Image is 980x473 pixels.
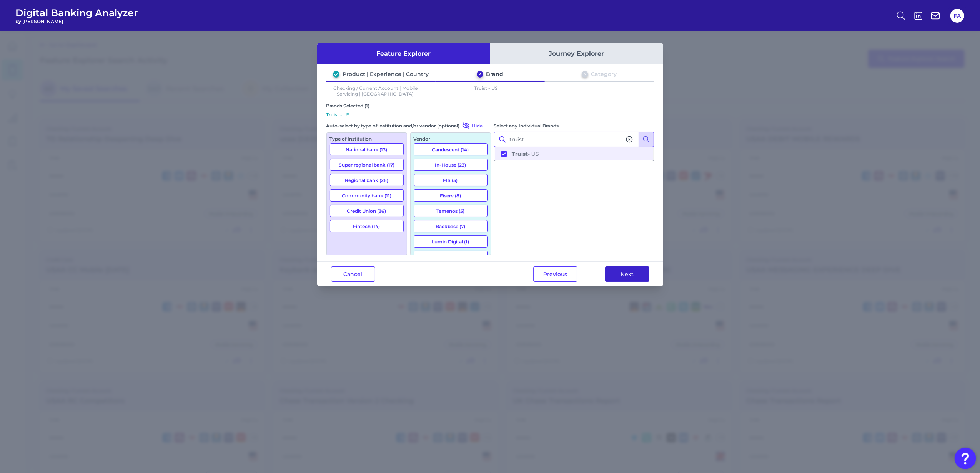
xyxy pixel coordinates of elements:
[414,205,488,217] button: Temenos (5)
[414,235,488,248] button: Lumin Digital (1)
[326,112,654,117] p: Truist - US
[494,132,654,147] input: Search Individual Brands
[330,159,404,171] button: Super regional bank (17)
[414,189,488,202] button: Fiserv (8)
[460,122,483,129] button: Hide
[414,159,488,171] button: In-House (23)
[955,448,976,469] button: Open Resource Center
[414,143,488,155] button: Candescent (14)
[512,150,539,157] span: - US
[414,251,488,263] button: Q2eBanking (10)
[330,136,404,142] div: Type of Institution
[950,9,964,23] button: FA
[414,220,488,232] button: Backbase (7)
[582,71,588,78] div: 3
[330,143,404,155] button: National bank (13)
[330,205,404,217] button: Credit Union (36)
[15,7,138,18] span: Digital Banking Analyzer
[331,266,375,282] button: Cancel
[494,123,559,129] label: Select any Individual Brands
[591,71,617,78] div: Category
[326,122,491,129] div: Auto-select by type of institution and/or vendor (optional)
[414,174,488,186] button: FIS (5)
[414,136,488,142] div: Vendor
[326,103,654,109] div: Brands Selected (1)
[317,43,490,64] button: Feature Explorer
[533,266,577,282] button: Previous
[330,189,404,202] button: Community bank (11)
[486,71,504,78] div: Brand
[326,85,425,97] p: Checking / Current Account | Mobile Servicing | [GEOGRAPHIC_DATA]
[605,266,649,282] button: Next
[490,43,663,64] button: Journey Explorer
[512,150,528,157] b: Truist
[495,147,653,160] button: Truist- US
[330,220,404,232] button: Fintech (14)
[343,71,429,78] div: Product | Experience | Country
[15,18,138,24] span: by [PERSON_NAME]
[477,71,483,78] div: 2
[330,174,404,186] button: Regional bank (26)
[437,85,535,97] p: Truist - US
